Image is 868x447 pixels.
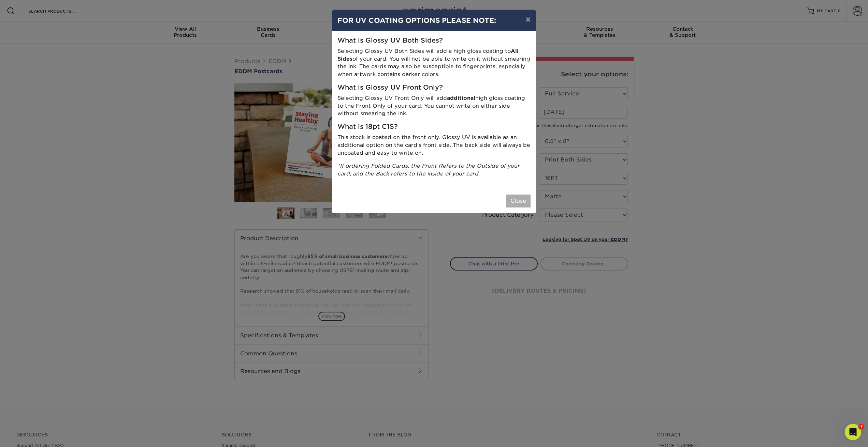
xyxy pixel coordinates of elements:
[845,424,861,440] iframe: Intercom live chat
[337,84,531,92] h5: What is Glossy UV Front Only?
[520,10,536,29] button: ×
[447,95,475,101] strong: additional
[337,134,531,157] p: This stock is coated on the front only. Glossy UV is available as an additional option on the car...
[337,163,520,177] i: *If ordering Folded Cards, the Front Refers to the Outside of your card, and the Back refers to t...
[337,37,531,45] h5: What is Glossy UV Both Sides?
[337,47,531,78] p: Selecting Glossy UV Both Sides will add a high gloss coating to of your card. You will not be abl...
[337,48,519,62] strong: All Sides
[337,15,531,26] h4: FOR UV COATING OPTIONS PLEASE NOTE:
[337,123,531,131] h5: What is 18pt C1S?
[506,195,531,207] button: Close
[337,94,531,118] p: Selecting Glossy UV Front Only will add high gloss coating to the Front Only of your card. You ca...
[859,424,864,429] span: 7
